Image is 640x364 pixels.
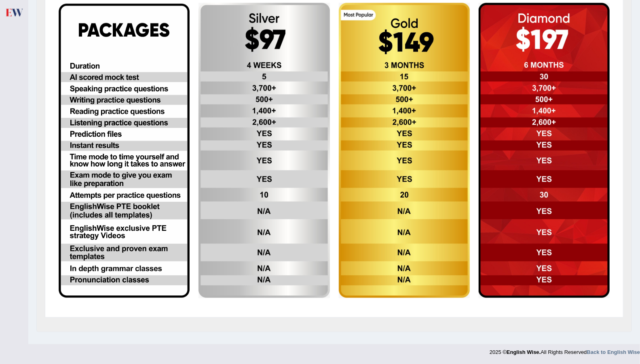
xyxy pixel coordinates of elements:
[587,349,640,355] a: Back to English Wise
[490,344,640,356] div: 2025 © All Rights Reserved
[59,4,190,298] img: EW package
[199,3,330,298] img: aud-silver.png
[339,3,470,298] img: aud-gold.png
[507,349,541,355] strong: English Wise.
[479,3,610,298] img: aud-diamond.png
